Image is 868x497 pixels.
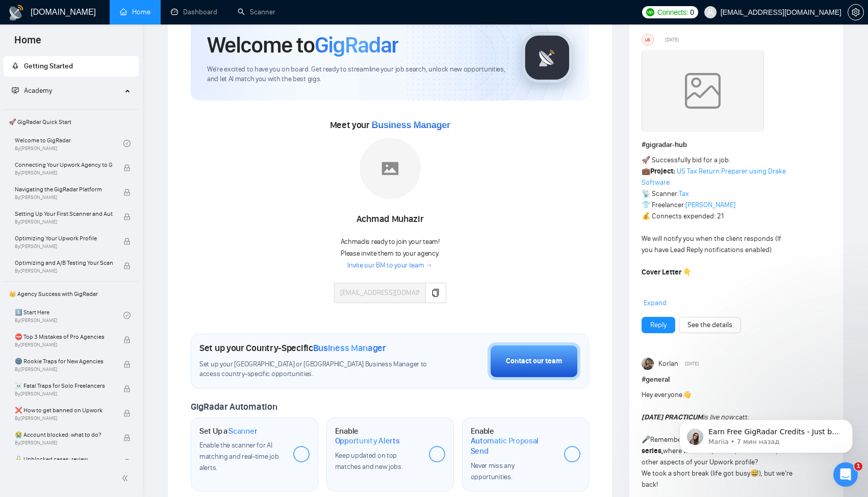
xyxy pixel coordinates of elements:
span: Connects: [657,7,688,18]
span: 👋 [682,390,691,399]
span: [DATE] [685,359,699,368]
div: Achmad Muhazir [334,211,446,228]
span: 🎤 [642,435,650,444]
iframe: Intercom live chat [833,462,858,487]
span: GigRadar [315,31,398,59]
a: dashboardDashboard [171,8,217,16]
a: setting [848,8,864,16]
div: US [642,34,653,45]
span: check-circle [123,140,131,147]
iframe: Intercom notifications сообщение [664,398,868,469]
span: lock [123,238,131,245]
button: Contact our team [488,342,580,380]
span: ☠️ Fatal Traps for Solo Freelancers [15,381,113,391]
img: gigradar-logo.png [522,32,573,83]
span: By [PERSON_NAME] [15,366,113,372]
span: By [PERSON_NAME] [15,415,113,421]
img: placeholder.png [360,138,421,199]
img: upwork-logo.png [646,8,654,16]
span: Setting Up Your First Scanner and Auto-Bidder [15,209,113,219]
span: By [PERSON_NAME] [15,170,113,176]
span: 1 [854,462,862,470]
span: Automatic Proposal Send [471,436,556,456]
a: Invite our BM to your team → [347,261,432,270]
em: is live now [642,413,734,421]
span: Never miss any opportunities. [471,461,515,481]
h1: # general [642,374,831,385]
span: Scanner [228,426,257,436]
span: lock [123,336,131,343]
img: weqQh+iSagEgQAAAABJRU5ErkJggg== [642,50,764,132]
a: Welcome to GigRadarBy[PERSON_NAME] [15,132,123,155]
a: searchScanner [238,8,275,16]
li: Getting Started [4,56,139,77]
a: See the details [687,319,732,331]
h1: # gigradar-hub [642,139,831,151]
span: 🔓 Unblocked cases: review [15,454,113,464]
a: US Tax Return Preparer using Drake Software [642,167,786,187]
button: Reply [642,317,675,333]
span: lock [123,189,131,196]
span: Navigating the GigRadar Platform [15,184,113,194]
span: Business Manager [372,120,450,130]
span: Optimizing and A/B Testing Your Scanner for Better Results [15,258,113,268]
span: By [PERSON_NAME] [15,243,113,250]
a: Tax [679,189,689,198]
span: lock [123,410,131,417]
span: Business Manager [313,342,386,354]
span: Getting Started [24,62,73,70]
img: Korlan [642,358,654,370]
strong: Project: [650,167,675,176]
span: Meet your [330,119,450,131]
h1: Welcome to [207,31,398,59]
img: logo [8,5,24,21]
span: lock [123,361,131,368]
span: 0 [690,7,694,18]
span: lock [123,459,131,466]
strong: Cover Letter 👇 [642,268,692,277]
span: Optimizing Your Upwork Profile [15,233,113,243]
span: Academy [24,86,52,95]
button: See the details [679,317,741,333]
span: Please invite them to your agency. [341,249,439,258]
h1: Enable [471,426,556,456]
span: GigRadar Automation [191,401,277,412]
span: lock [123,164,131,171]
button: setting [848,4,864,20]
h1: Enable [335,426,421,446]
h1: Set Up a [199,426,257,436]
span: By [PERSON_NAME] [15,219,113,225]
span: rocket [12,62,19,69]
span: By [PERSON_NAME] [15,440,113,446]
span: Keep updated on top matches and new jobs. [335,451,403,471]
span: Korlan [658,358,678,369]
span: lock [123,434,131,441]
a: 1️⃣ Start HereBy[PERSON_NAME] [15,304,123,327]
span: Achmad is ready to join your team! [341,237,440,246]
span: copy [431,289,440,297]
span: 😭 Account blocked: what to do? [15,430,113,440]
h1: Set up your Country-Specific [199,342,386,354]
span: Set up your [GEOGRAPHIC_DATA] or [GEOGRAPHIC_DATA] Business Manager to access country-specific op... [199,360,428,379]
span: 🌚 Rookie Traps for New Agencies [15,356,113,366]
span: ❌ How to get banned on Upwork [15,405,113,415]
span: By [PERSON_NAME] [15,342,113,348]
button: copy [425,283,446,303]
span: By [PERSON_NAME] [15,268,113,274]
span: double-left [121,473,132,483]
a: homeHome [120,8,150,16]
span: setting [848,8,863,16]
span: lock [123,385,131,392]
span: Opportunity Alerts [335,436,400,446]
span: Academy [12,86,52,95]
strong: [DATE] PRACTICUM [642,413,703,421]
span: By [PERSON_NAME] [15,391,113,397]
span: lock [123,262,131,269]
span: user [707,9,714,16]
a: Reply [650,319,667,331]
span: lock [123,213,131,220]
